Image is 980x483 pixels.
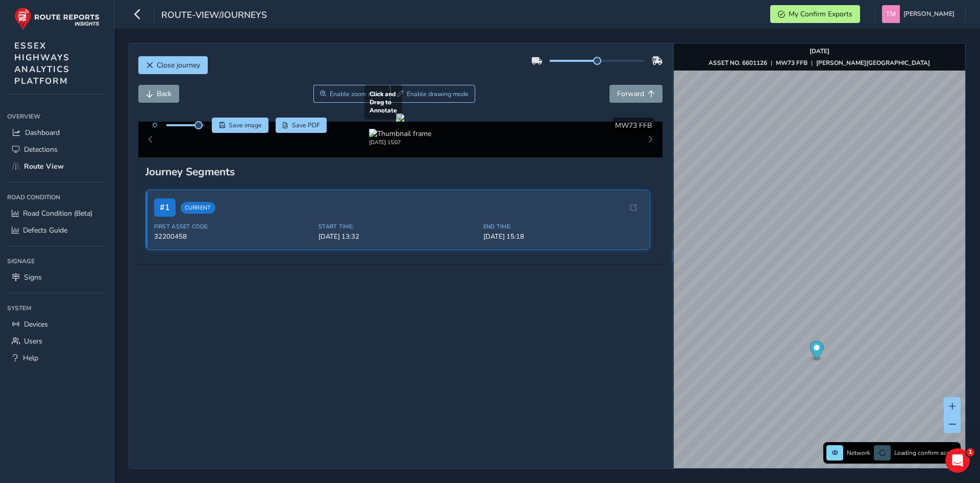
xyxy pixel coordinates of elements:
span: My Confirm Exports [789,9,852,19]
strong: MW73 FFB [776,59,807,67]
button: My Confirm Exports [770,5,860,23]
span: # 1 [154,198,176,217]
div: Road Condition [7,190,107,205]
span: Save PDF [292,121,320,129]
a: Route View [7,158,107,175]
span: Current [181,202,215,214]
span: Defects Guide [23,225,67,235]
button: [PERSON_NAME] [882,5,958,23]
button: PDF [276,118,327,133]
button: Draw [390,85,475,103]
strong: ASSET NO. 6601126 [708,59,767,67]
strong: [DATE] [810,47,829,55]
span: Enable drawing mode [407,90,469,98]
a: Detections [7,141,107,158]
span: [DATE] 15:18 [483,232,642,241]
span: Devices [24,319,48,329]
span: Dashboard [25,128,60,137]
span: MW73 FFB [615,121,652,130]
span: Road Condition (Beta) [23,209,92,218]
button: Zoom [313,85,390,103]
span: [DATE] 13:32 [318,232,477,241]
button: Back [138,85,179,103]
a: Signs [7,269,107,286]
div: | | [708,59,930,67]
span: 32200458 [154,232,313,241]
div: Journey Segments [145,165,656,179]
span: Loading confirm assets [894,449,958,457]
span: Forward [617,89,644,99]
button: Close journey [138,56,208,74]
a: Help [7,350,107,366]
span: Route View [24,162,64,171]
a: Devices [7,316,107,333]
span: Enable zoom mode [330,90,384,98]
span: Help [23,353,38,363]
span: Signs [24,272,42,282]
span: End Time: [483,223,642,231]
img: Thumbnail frame [369,129,431,139]
a: Road Condition (Beta) [7,205,107,222]
span: Detections [24,145,58,154]
a: Defects Guide [7,222,107,239]
span: First Asset Code: [154,223,313,231]
span: 1 [966,448,974,456]
a: Users [7,333,107,350]
strong: [PERSON_NAME][GEOGRAPHIC_DATA] [816,59,930,67]
button: Save [212,118,268,133]
div: Overview [7,109,107,124]
img: diamond-layout [882,5,900,23]
span: Users [24,336,42,346]
span: Network [847,449,870,457]
span: Save image [229,121,262,129]
span: [PERSON_NAME] [903,5,954,23]
div: [DATE] 15:07 [369,139,431,146]
div: Map marker [810,341,823,362]
iframe: Intercom live chat [945,448,970,473]
span: Close journey [157,60,200,70]
span: Back [157,89,171,99]
div: System [7,301,107,316]
div: Signage [7,254,107,269]
a: Dashboard [7,124,107,141]
img: rr logo [14,7,100,30]
button: Forward [609,85,663,103]
span: route-view/journeys [161,9,267,23]
span: Start Time: [318,223,477,231]
span: ESSEX HIGHWAYS ANALYTICS PLATFORM [14,40,70,87]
